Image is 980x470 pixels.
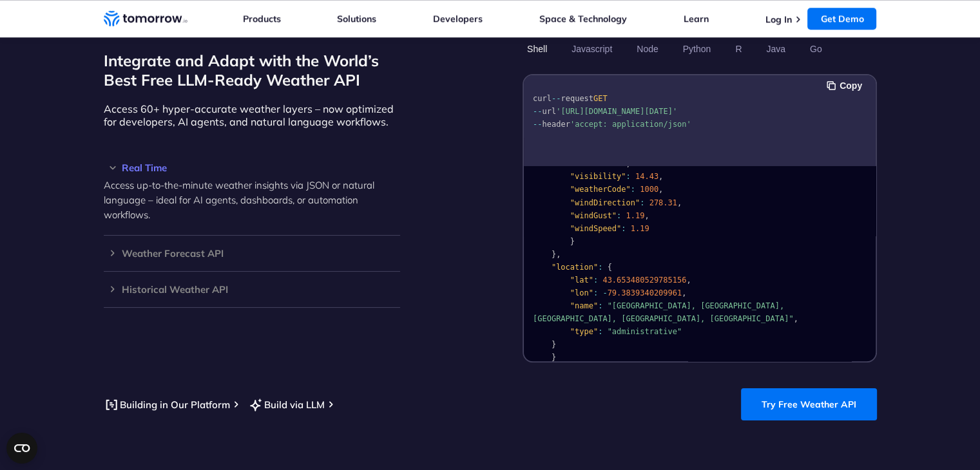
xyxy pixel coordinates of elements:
[570,301,597,310] span: "name"
[731,38,746,60] button: R
[741,388,877,420] a: Try Free Weather API
[793,314,798,323] span: ,
[686,276,691,285] span: ,
[570,120,691,129] span: 'accept: application/json'
[632,38,662,60] button: Node
[827,79,866,93] button: Copy
[104,285,400,294] h3: Historical Weather API
[602,276,686,285] span: 43.653480529785156
[551,353,555,362] span: }
[243,13,281,24] a: Products
[551,94,560,103] span: --
[337,13,376,24] a: Solutions
[533,94,552,103] span: curl
[570,224,620,233] span: "windSpeed"
[551,340,555,349] span: }
[570,211,616,220] span: "windGust"
[542,107,556,116] span: url
[678,38,715,60] button: Python
[593,276,597,285] span: :
[607,327,682,336] span: "administrative"
[617,211,621,220] span: :
[533,120,542,129] span: --
[567,38,617,60] button: Javascript
[807,8,876,30] a: Get Demo
[248,397,325,413] a: Build via LLM
[602,288,607,297] span: -
[104,163,400,173] h3: Real Time
[104,178,400,222] p: Access up-to-the-minute weather insights via JSON or natural language – ideal for AI agents, dash...
[556,107,677,116] span: '[URL][DOMAIN_NAME][DATE]'
[658,172,663,181] span: ,
[682,288,686,297] span: ,
[630,224,649,233] span: 1.19
[658,185,663,194] span: ,
[626,211,644,220] span: 1.19
[542,120,570,129] span: header
[104,102,400,128] p: Access 60+ hyper-accurate weather layers – now optimized for developers, AI agents, and natural l...
[626,172,630,181] span: :
[677,198,682,207] span: ,
[551,263,597,272] span: "location"
[433,13,483,24] a: Developers
[765,14,791,25] a: Log In
[556,250,561,259] span: ,
[104,51,400,89] h2: Integrate and Adapt with the World’s Best Free LLM-Ready Weather API
[570,288,593,297] span: "lon"
[649,198,677,207] span: 278.31
[593,94,607,103] span: GET
[598,263,602,272] span: :
[598,301,602,310] span: :
[533,107,542,116] span: --
[551,250,555,259] span: }
[570,327,597,336] span: "type"
[6,433,37,464] button: Open CMP widget
[805,38,826,60] button: Go
[644,211,649,220] span: ,
[570,172,626,181] span: "visibility"
[762,38,790,60] button: Java
[561,94,593,103] span: request
[523,38,552,60] button: Shell
[640,185,658,194] span: 1000
[640,198,644,207] span: :
[104,397,230,413] a: Building in Our Platform
[684,13,709,24] a: Learn
[104,9,187,28] a: Home link
[607,288,682,297] span: 79.3839340209961
[630,185,635,194] span: :
[104,249,400,258] h3: Weather Forecast API
[570,185,630,194] span: "weatherCode"
[539,13,627,24] a: Space & Technology
[570,237,574,246] span: }
[593,288,597,297] span: :
[635,172,658,181] span: 14.43
[533,301,794,323] span: "[GEOGRAPHIC_DATA], [GEOGRAPHIC_DATA], [GEOGRAPHIC_DATA], [GEOGRAPHIC_DATA], [GEOGRAPHIC_DATA]"
[570,198,639,207] span: "windDirection"
[570,276,593,285] span: "lat"
[621,224,626,233] span: :
[607,263,611,272] span: {
[598,327,602,336] span: :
